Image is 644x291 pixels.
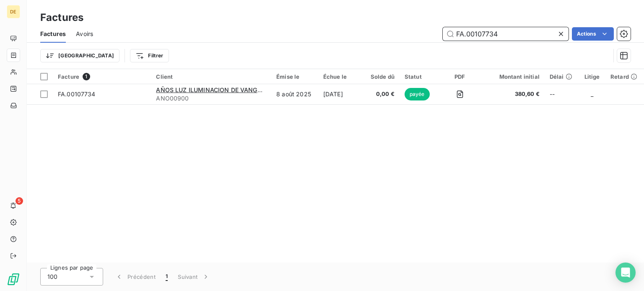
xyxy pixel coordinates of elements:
button: Actions [572,27,614,41]
span: 100 [47,273,57,281]
div: Montant initial [486,73,540,80]
button: Filtrer [130,49,169,62]
span: ANO00900 [156,94,266,103]
span: 0,00 € [369,90,395,98]
span: AÑOS LUZ ILUMINACION DE VANGUARDIA [156,86,280,93]
div: Open Intercom Messenger [615,263,636,283]
div: Émise le [276,73,313,80]
button: Précédent [110,268,161,286]
span: Factures [40,30,66,38]
div: Statut [405,73,434,80]
span: Facture [58,73,79,80]
button: 1 [161,268,173,286]
button: [GEOGRAPHIC_DATA] [40,49,119,62]
div: Solde dû [369,73,395,80]
input: Rechercher [443,27,569,41]
div: Délai [550,73,574,80]
h3: Factures [40,10,83,25]
div: Client [156,73,266,80]
span: payée [405,88,430,100]
button: Suivant [173,268,215,286]
span: 5 [16,197,23,205]
span: 1 [83,73,90,80]
div: DE [7,5,20,18]
div: Échue le [323,73,359,80]
td: -- [545,84,579,104]
td: 8 août 2025 [271,84,318,104]
img: Logo LeanPay [7,273,20,286]
div: Retard [610,73,639,80]
div: PDF [444,73,476,80]
span: _ [591,90,593,98]
span: 1 [166,273,168,281]
td: [DATE] [318,84,364,104]
span: Avoirs [76,30,93,38]
div: Litige [584,73,600,80]
span: 380,60 € [486,90,540,98]
span: FA.00107734 [58,90,96,98]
